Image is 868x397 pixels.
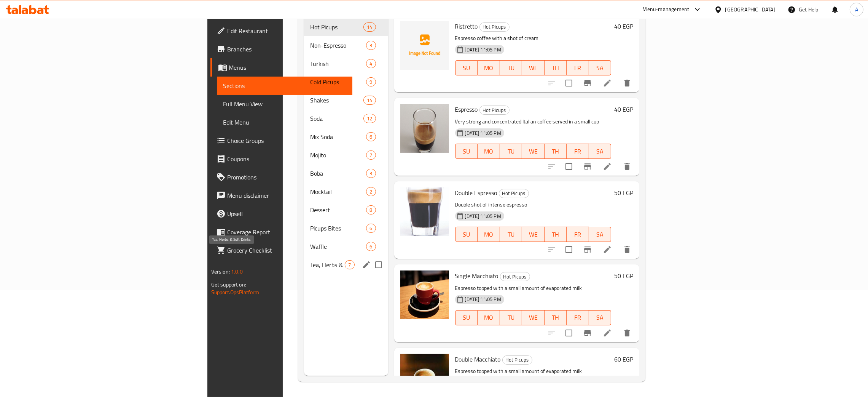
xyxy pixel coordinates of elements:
div: items [366,187,376,196]
span: TH [548,146,564,157]
div: items [366,132,376,141]
span: TH [548,229,564,240]
div: items [363,96,376,105]
div: items [366,77,376,86]
button: SU [455,144,478,159]
a: Branches [210,40,352,58]
button: edit [361,259,372,271]
span: SU [459,146,475,157]
span: Picups Bites [310,224,366,233]
button: SA [589,310,612,325]
button: FR [567,144,589,159]
span: Select to update [561,75,577,91]
span: Coverage Report [227,227,346,237]
button: delete [618,74,636,92]
span: TU [503,62,519,74]
span: TU [503,229,519,240]
button: WE [522,227,545,242]
span: 14 [364,97,375,104]
nav: Menu sections [304,15,388,277]
p: Espresso coffee with a shot of cream [455,34,612,43]
span: 3 [366,170,375,177]
div: Hot Picups [499,189,529,198]
span: Get support on: [211,280,246,290]
span: MO [481,62,497,74]
span: 8 [366,207,375,214]
button: SU [455,227,478,242]
span: Choice Groups [227,136,346,145]
span: SU [459,312,475,323]
h6: 60 EGP [614,354,633,365]
span: Ristretto [455,21,478,32]
span: Version: [211,267,230,277]
span: 6 [366,243,375,250]
span: Edit Restaurant [227,26,346,35]
span: Select to update [561,158,577,174]
span: WE [525,146,542,157]
span: Branches [227,45,346,54]
button: Branch-specific-item [578,157,597,176]
button: SA [589,60,612,75]
button: SU [455,60,478,75]
a: Edit menu item [603,328,612,338]
a: Edit Menu [217,113,352,131]
span: Cold Picups [310,77,366,86]
span: Waffle [310,242,366,251]
div: Boba3 [304,164,388,182]
div: Hot Picups14 [304,18,388,36]
button: MO [478,227,500,242]
div: items [366,150,376,160]
img: Double Espresso [400,187,449,236]
span: WE [525,62,542,74]
span: 7 [366,152,375,159]
span: Double Macchiato [455,354,501,365]
span: Hot Picups [500,272,530,281]
span: 12 [364,115,375,122]
span: 6 [366,225,375,232]
a: Menu disclaimer [210,186,352,205]
span: 2 [366,188,375,195]
span: A [855,5,858,14]
p: Espresso topped with a small amount of evaporated milk [455,283,612,293]
span: Soda [310,114,363,123]
button: MO [478,60,500,75]
div: Menu-management [643,5,690,14]
span: Non-Espresso [310,41,366,50]
span: FR [570,229,586,240]
span: Mojito [310,150,366,160]
span: Promotions [227,173,346,182]
div: Picups Bites6 [304,219,388,237]
span: SA [592,229,608,240]
h6: 40 EGP [614,104,633,115]
a: Support.OpsPlatform [211,287,260,297]
span: TH [548,312,564,323]
div: items [363,114,376,123]
span: Menu disclaimer [227,191,346,200]
button: delete [618,157,636,176]
a: Edit menu item [603,162,612,171]
div: Turkish4 [304,54,388,73]
span: Coupons [227,154,346,163]
span: MO [481,312,497,323]
div: items [366,59,376,68]
div: items [363,22,376,32]
button: SA [589,144,612,159]
button: SA [589,227,612,242]
a: Upsell [210,205,352,223]
span: Sections [223,81,346,90]
button: Branch-specific-item [578,240,597,259]
a: Coupons [210,150,352,168]
span: Shakes [310,96,363,105]
span: [DATE] 11:05 PM [462,213,504,220]
span: 4 [366,60,375,67]
div: Hot Picups [500,272,530,281]
span: Turkish [310,59,366,68]
a: Edit menu item [603,78,612,88]
button: FR [567,227,589,242]
div: Shakes14 [304,91,388,109]
span: Hot Picups [499,189,529,198]
div: Hot Picups [310,22,363,32]
span: [DATE] 11:05 PM [462,46,504,53]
